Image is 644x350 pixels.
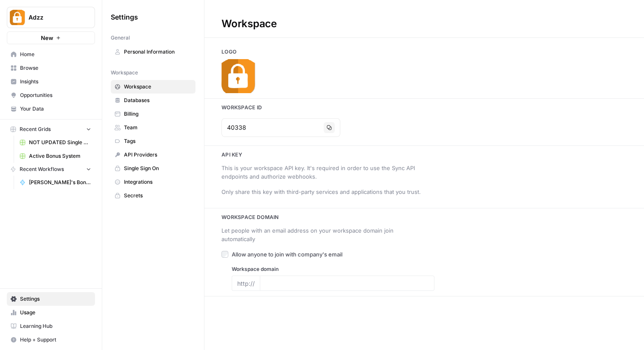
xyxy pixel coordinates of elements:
[124,124,192,131] span: Team
[221,251,228,258] input: Allow anyone to join with company's email
[10,10,25,25] img: Adzz Logo
[7,123,95,136] button: Recent Grids
[124,192,192,199] span: Secrets
[29,13,80,22] span: Adzz
[29,139,91,146] span: NOT UPDATED Single Bonus Creation
[111,69,138,77] span: Workspace
[7,102,95,116] a: Your Data
[204,213,644,221] h3: Workspace Domain
[7,306,95,319] a: Usage
[7,319,95,333] a: Learning Hub
[111,134,195,148] a: Tags
[20,78,91,85] span: Insights
[204,151,644,159] h3: Api key
[7,31,95,44] button: New
[29,179,91,186] span: [PERSON_NAME]'s Bonus Text Creation ARABIC
[7,333,95,347] button: Help + Support
[111,94,195,107] a: Databases
[204,104,644,111] h3: Workspace Id
[124,48,192,56] span: Personal Information
[221,188,424,196] div: Only share this key with third-party services and applications that you trust.
[221,59,256,93] img: Company Logo
[20,91,91,99] span: Opportunities
[124,178,192,186] span: Integrations
[124,83,192,91] span: Workspace
[111,148,195,162] a: API Providers
[232,250,342,259] span: Allow anyone to join with company's email
[20,322,91,330] span: Learning Hub
[16,149,95,163] a: Active Bonus System
[20,295,91,303] span: Settings
[111,162,195,175] a: Single Sign On
[111,189,195,202] a: Secrets
[221,164,424,181] div: This is your workspace API key. It's required in order to use the Sync API endpoints and authoriz...
[204,17,294,31] div: Workspace
[16,176,95,189] a: [PERSON_NAME]'s Bonus Text Creation ARABIC
[232,265,434,273] label: Workspace domain
[124,165,192,172] span: Single Sign On
[20,309,91,316] span: Usage
[41,34,53,42] span: New
[7,61,95,75] a: Browse
[221,226,424,243] div: Let people with an email address on your workspace domain join automatically
[111,12,138,22] span: Settings
[20,64,91,72] span: Browse
[29,152,91,160] span: Active Bonus System
[7,88,95,102] a: Opportunities
[111,80,195,94] a: Workspace
[124,151,192,159] span: API Providers
[124,137,192,145] span: Tags
[7,163,95,176] button: Recent Workflows
[16,136,95,149] a: NOT UPDATED Single Bonus Creation
[7,292,95,306] a: Settings
[20,165,64,173] span: Recent Workflows
[111,45,195,59] a: Personal Information
[7,48,95,61] a: Home
[7,75,95,88] a: Insights
[204,48,644,56] h3: Logo
[7,7,95,28] button: Workspace: Adzz
[20,125,51,133] span: Recent Grids
[111,34,130,42] span: General
[111,175,195,189] a: Integrations
[111,107,195,121] a: Billing
[20,336,91,344] span: Help + Support
[124,97,192,104] span: Databases
[20,105,91,113] span: Your Data
[111,121,195,134] a: Team
[124,110,192,118] span: Billing
[20,51,91,58] span: Home
[232,276,260,291] div: http://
